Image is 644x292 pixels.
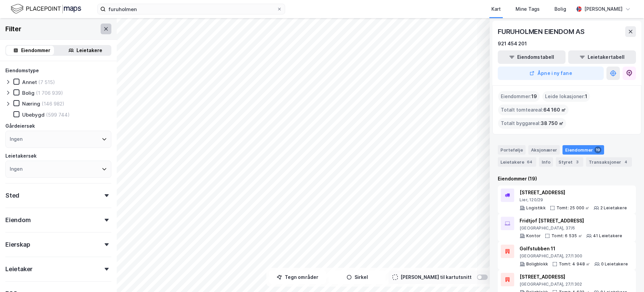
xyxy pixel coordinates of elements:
[526,233,541,239] div: Kontor
[498,175,636,183] div: Eiendommer (19)
[5,67,39,75] div: Eiendomstype
[542,91,590,102] div: Leide lokasjoner :
[5,24,21,34] div: Filter
[528,145,560,155] div: Aksjonærer
[22,100,40,107] div: Næring
[22,112,45,118] div: Ubebygd
[22,79,37,85] div: Annet
[498,145,526,155] div: Portefølje
[593,233,623,239] div: 41 Leietakere
[498,67,604,80] button: Åpne i ny fane
[623,159,629,165] div: 4
[46,112,70,118] div: (599 744)
[568,50,636,64] button: Leietakertabell
[400,273,472,281] div: [PERSON_NAME] til kartutsnitt
[585,92,587,100] span: 1
[22,90,35,96] div: Bolig
[520,197,627,203] div: Lier, 120/29
[516,5,540,13] div: Mine Tags
[10,165,22,173] div: Ingen
[543,106,566,114] span: 64 160 ㎡
[498,50,566,64] button: Eiendomstabell
[526,205,546,211] div: Logistikk
[498,118,566,129] div: Totalt byggareal :
[531,92,537,100] span: 19
[601,261,628,267] div: 0 Leietakere
[269,270,326,284] button: Tegn områder
[584,5,623,13] div: [PERSON_NAME]
[5,265,33,273] div: Leietaker
[554,5,566,13] div: Bolig
[36,90,63,96] div: (1 706 939)
[594,147,601,153] div: 19
[610,260,644,292] iframe: Chat Widget
[556,205,590,211] div: Tomt: 25 000 ㎡
[520,273,627,281] div: [STREET_ADDRESS]
[562,145,604,155] div: Eiendommer
[551,233,582,239] div: Tomt: 6 535 ㎡
[586,157,632,167] div: Transaksjoner
[21,46,50,54] div: Eiendommer
[574,159,581,165] div: 3
[11,3,81,15] img: logo.f888ab2527a4732fd821a326f86c7f29.svg
[106,4,277,14] input: Søk på adresse, matrikkel, gårdeiere, leietakere eller personer
[520,253,628,259] div: [GEOGRAPHIC_DATA], 27/1300
[5,241,30,249] div: Eierskap
[559,261,590,267] div: Tomt: 4 948 ㎡
[5,122,35,130] div: Gårdeiersøk
[526,261,548,267] div: Boligblokk
[5,192,19,200] div: Sted
[5,152,37,160] div: Leietakersøk
[10,135,22,143] div: Ingen
[491,5,501,13] div: Kart
[539,157,553,167] div: Info
[498,40,527,48] div: 921 454 201
[520,225,622,231] div: [GEOGRAPHIC_DATA], 37/6
[520,217,622,225] div: Fridtjof [STREET_ADDRESS]
[600,205,627,211] div: 2 Leietakere
[42,100,64,107] div: (146 982)
[76,46,102,54] div: Leietakere
[498,91,540,102] div: Eiendommer :
[520,282,627,287] div: [GEOGRAPHIC_DATA], 27/1302
[498,26,586,37] div: FURUHOLMEN EIENDOM AS
[520,189,627,197] div: [STREET_ADDRESS]
[38,79,55,85] div: (7 515)
[541,119,563,127] span: 38 750 ㎡
[498,105,569,115] div: Totalt tomteareal :
[526,159,534,165] div: 64
[329,270,386,284] button: Sirkel
[610,260,644,292] div: Kontrollprogram for chat
[520,245,628,253] div: Golfstubben 11
[556,157,583,167] div: Styret
[498,157,536,167] div: Leietakere
[5,216,31,224] div: Eiendom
